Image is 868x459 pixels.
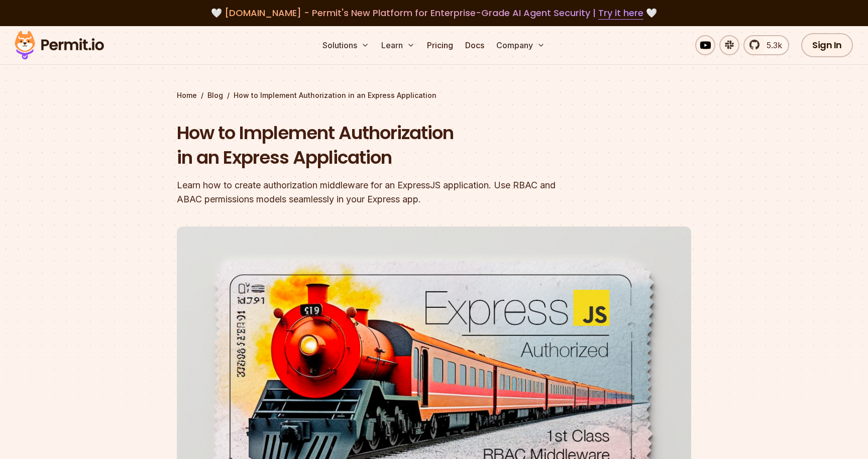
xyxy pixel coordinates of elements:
[423,35,457,55] a: Pricing
[177,178,563,206] div: Learn how to create authorization middleware for an ExpressJS application. Use RBAC and ABAC perm...
[177,90,691,100] div: / /
[743,35,789,55] a: 5.3k
[177,90,197,100] a: Home
[24,6,844,20] div: 🤍 🤍
[492,35,549,55] button: Company
[598,7,643,20] a: Try it here
[207,90,223,100] a: Blog
[801,33,853,57] a: Sign In
[225,7,643,19] span: [DOMAIN_NAME] - Permit's New Platform for Enterprise-Grade AI Agent Security |
[10,28,108,62] img: Permit logo
[177,121,563,170] h1: How to Implement Authorization in an Express Application
[377,35,419,55] button: Learn
[318,35,373,55] button: Solutions
[461,35,488,55] a: Docs
[761,39,782,51] span: 5.3k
